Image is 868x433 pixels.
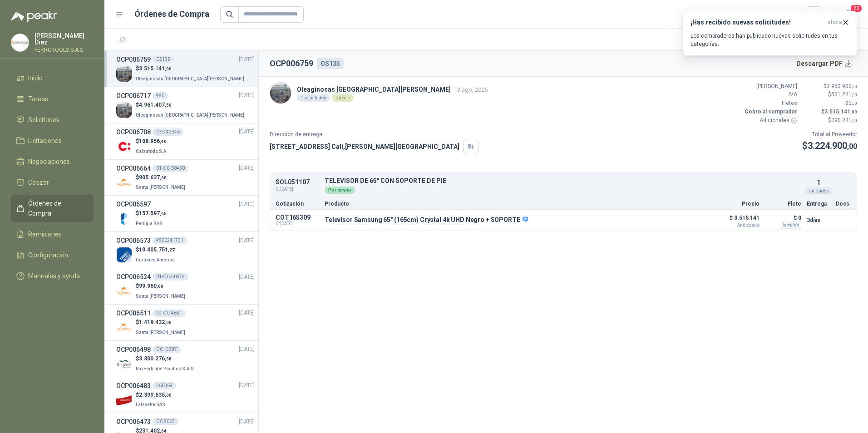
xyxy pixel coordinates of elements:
a: Solicitudes [11,111,94,128]
span: [DATE] [239,236,255,245]
span: [DATE] [239,273,255,281]
span: ,00 [165,320,172,325]
p: Adicionales [743,116,797,125]
p: Cotización [276,201,319,207]
span: ,00 [852,118,857,123]
a: OCP006708OSC 42946[DATE] Company Logo$108.956,40Calzatodo S.A. [116,127,255,156]
a: Negociaciones [11,153,94,170]
p: $ [803,116,857,125]
span: 99.960 [139,283,163,289]
span: [DATE] [239,128,255,136]
span: ,00 [165,66,172,71]
a: Cotizar [11,174,94,191]
span: 905.637 [139,174,167,181]
span: 4.961.407 [139,102,172,108]
span: 157.597 [139,210,167,216]
a: Órdenes de Compra [11,195,94,222]
img: Company Logo [116,356,132,372]
h2: OCP006759 [270,57,313,70]
p: $ [803,90,857,99]
span: Manuales y ayuda [28,271,80,281]
span: Cotizar [28,177,49,187]
button: ¡Has recibido nuevas solicitudes!ahora Los compradores han publicado nuevas solicitudes en tus ca... [683,11,857,56]
h3: OCP006483 [116,381,151,391]
p: $ [803,82,857,91]
img: Company Logo [11,34,29,51]
a: OCP006759OS135[DATE] Company Logo$3.515.141,00Oleaginosas [GEOGRAPHIC_DATA][PERSON_NAME] [116,54,255,83]
div: OS135 [153,56,174,63]
span: ,00 [165,393,172,398]
div: 01-OC-50450 [153,165,188,172]
div: OS135 [317,58,344,69]
h3: OCP006498 [116,344,151,354]
div: Incluido [780,221,801,229]
p: $ [136,101,246,109]
a: Configuración [11,246,94,264]
span: Tareas [28,94,48,104]
span: ,00 [852,92,857,97]
p: Flete [765,201,801,207]
p: Docs [836,201,851,207]
p: $ [136,64,246,73]
a: OCP006597[DATE] Company Logo$157.597,65Perugia SAS [116,199,255,228]
span: Perugia SAS [136,221,163,226]
p: $ [803,108,857,116]
a: Inicio [11,69,94,87]
img: Company Logo [116,138,132,154]
span: ,00 [850,109,857,114]
span: 3.224.900 [808,140,857,151]
a: OCP006717980[DATE] Company Logo$4.961.407,50Oleaginosas [GEOGRAPHIC_DATA][PERSON_NAME] [116,91,255,119]
span: ,00 [852,84,857,89]
span: Oleaginosas [GEOGRAPHIC_DATA][PERSON_NAME] [136,76,244,81]
img: Company Logo [116,320,132,335]
p: Producto [325,201,709,207]
img: Company Logo [116,102,132,118]
a: Tareas [11,90,94,108]
span: Cartones America [136,257,175,262]
p: $ [136,209,167,218]
span: ahora [828,19,842,26]
a: OCP0065734500241731[DATE] Company Logo$10.405.751,27Cartones America [116,236,255,264]
h3: OCP006597 [116,199,151,209]
span: Santa [PERSON_NAME] [136,185,185,190]
span: 290.241 [831,117,857,123]
span: Rio Fertil del Pacífico S.A.S. [136,366,195,371]
span: 2.399.635 [139,392,172,398]
div: 4500241731 [153,237,187,244]
a: Remisiones [11,226,94,243]
span: Órdenes de Compra [28,198,85,218]
a: OCP00652401-OC-50379[DATE] Company Logo$99.960,00Santa [PERSON_NAME] [116,272,255,300]
span: 108.956 [139,138,167,144]
img: Company Logo [116,211,132,226]
p: $ [136,354,197,363]
span: Solicitudes [28,115,59,125]
img: Logo peakr [11,11,57,22]
a: OCP00651119-OC-4651[DATE] Company Logo$1.419.432,00Santa [PERSON_NAME] [116,308,255,337]
span: Licitaciones [28,136,62,146]
p: COT165309 [276,214,319,221]
span: Inicio [28,73,43,83]
span: [DATE] [239,309,255,317]
p: Televisor Samsung 65" (165cm) Crystal 4k UHD Negro + SOPORTE [325,216,528,224]
h3: OCP006511 [116,308,151,318]
p: Total al Proveedor [802,130,857,139]
span: [DATE] [239,200,255,209]
p: $ [136,391,172,399]
div: OC - 5387 [153,346,181,353]
span: ,50 [165,103,172,108]
span: 0 [848,100,857,106]
span: 20 [850,4,863,13]
span: 561.241 [831,91,857,98]
span: ,60 [160,175,167,180]
span: ,27 [168,247,175,252]
span: ,00 [852,101,857,106]
img: Company Logo [116,66,132,82]
img: Company Logo [116,392,132,408]
div: 01-OC-50379 [153,273,188,280]
span: [DATE] [239,418,255,426]
span: Oleaginosas [GEOGRAPHIC_DATA][PERSON_NAME] [136,113,244,118]
div: Unidades [805,187,833,195]
h3: OCP006664 [116,163,151,173]
div: OC 8067 [153,418,178,425]
span: 3.515.141 [824,108,857,115]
